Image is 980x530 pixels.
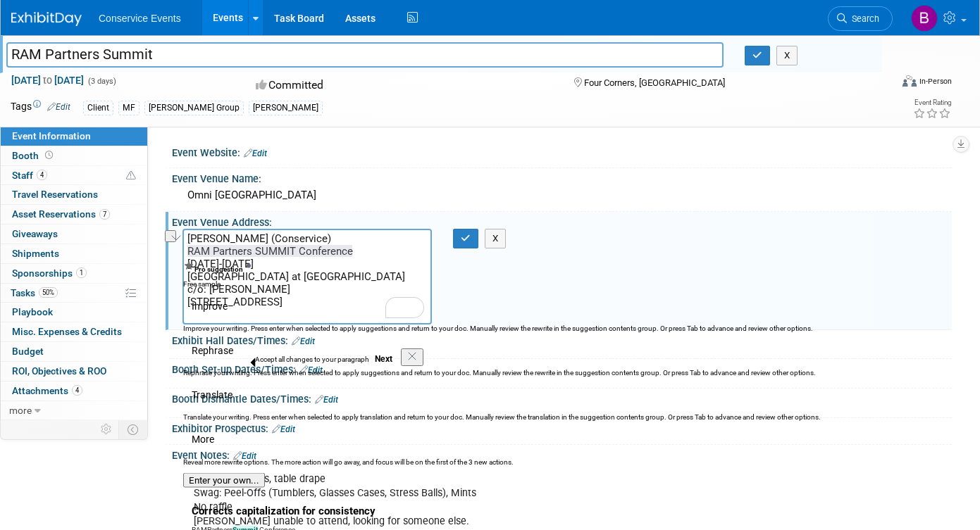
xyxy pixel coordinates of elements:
a: Booth [1,146,147,165]
a: Edit [244,149,267,158]
span: Potential Scheduling Conflict -- at least one attendee is tagged in another overlapping event. [126,170,136,182]
div: Event Notes: [172,445,952,463]
td: Toggle Event Tabs [119,420,148,438]
span: Event Information [12,130,91,141]
div: Committed [252,73,551,98]
a: Playbook [1,303,147,322]
div: Exhibitor Prospectus: [172,418,952,436]
a: Travel Reservations [1,185,147,204]
div: Client [83,101,113,115]
span: to [41,75,54,86]
span: (3 days) [87,77,116,86]
img: Format-Inperson.png [903,75,917,87]
span: Booth [12,150,56,161]
div: Event Format [812,73,952,94]
a: Event Information [1,127,147,146]
a: Search [828,6,893,31]
span: 50% [39,287,58,298]
span: Conservice Events [99,13,181,24]
a: Giveaways [1,225,147,244]
td: Tags [11,99,70,115]
div: Exhibit Hall Dates/Times: [172,330,952,348]
div: Event Rating [913,99,951,106]
div: Event Venue Name: [172,168,952,186]
span: Attachments [12,385,82,396]
a: Shipments [1,244,147,263]
span: Playbook [12,306,53,317]
div: Event Website: [172,142,952,160]
a: Tasks50% [1,284,147,303]
button: X [485,229,507,248]
a: Asset Reservations7 [1,205,147,224]
span: Shipments [12,248,59,259]
span: 1 [76,267,87,278]
div: Booth Set-up Dates/Times: [172,359,952,377]
span: Giveaways [12,228,58,239]
a: ROI, Objectives & ROO [1,362,147,381]
span: Tasks [11,287,58,298]
a: Staff4 [1,166,147,185]
span: ROI, Objectives & ROO [12,365,106,377]
span: Misc. Expenses & Credits [12,326,122,337]
img: Brooke Jacques [911,5,938,32]
span: Travel Reservations [12,189,98,200]
div: Event Venue Address: [172,212,952,229]
div: MF [118,101,139,115]
div: [PERSON_NAME] Group [144,101,244,115]
span: Budget [12,346,44,357]
span: 4 [37,170,47,180]
a: more [1,401,147,420]
a: Misc. Expenses & Credits [1,322,147,341]
span: [DATE] [DATE] [11,74,85,87]
a: Sponsorships1 [1,264,147,283]
div: [PERSON_NAME] [249,101,323,115]
span: Staff [12,170,47,181]
img: ExhibitDay [11,12,82,26]
span: 4 [72,385,82,396]
span: Asset Reservations [12,208,110,220]
span: Four Corners, [GEOGRAPHIC_DATA] [584,77,725,88]
textarea: To enrich screen reader interactions, please activate Accessibility in Grammarly extension settings [182,229,432,324]
span: Search [847,13,879,24]
td: Personalize Event Tab Strip [94,420,119,438]
span: Sponsorships [12,267,87,279]
span: Booth not reserved yet [42,150,56,160]
a: Edit [47,102,70,112]
div: In-Person [919,76,952,87]
span: 7 [99,209,110,220]
span: more [9,405,32,416]
a: Attachments4 [1,381,147,400]
div: Booth Dismantle Dates/Times: [172,389,952,407]
button: X [776,46,798,65]
div: Omni [GEOGRAPHIC_DATA] [182,184,941,206]
a: Budget [1,342,147,361]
